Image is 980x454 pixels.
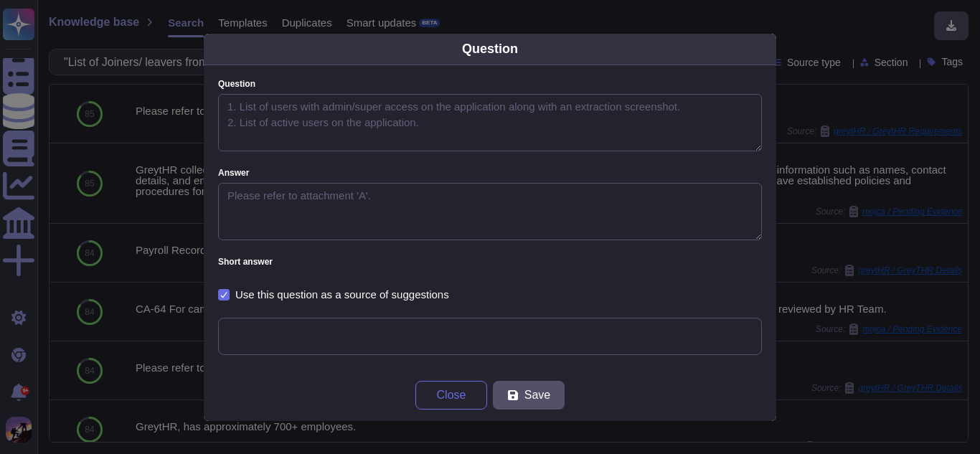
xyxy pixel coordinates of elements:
span: Save [524,389,550,401]
label: Question [218,80,762,88]
span: Close [437,389,466,401]
textarea: Please refer to attachment 'A'. [218,183,762,240]
textarea: 1. List of users with admin/super access on the application along with an extraction screenshot. ... [218,94,762,151]
button: Save [493,381,565,410]
div: Use this question as a source of suggestions [235,289,449,300]
label: Short answer [218,257,762,266]
div: Question [462,39,518,59]
label: Answer [218,169,762,177]
button: Close [415,381,487,410]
